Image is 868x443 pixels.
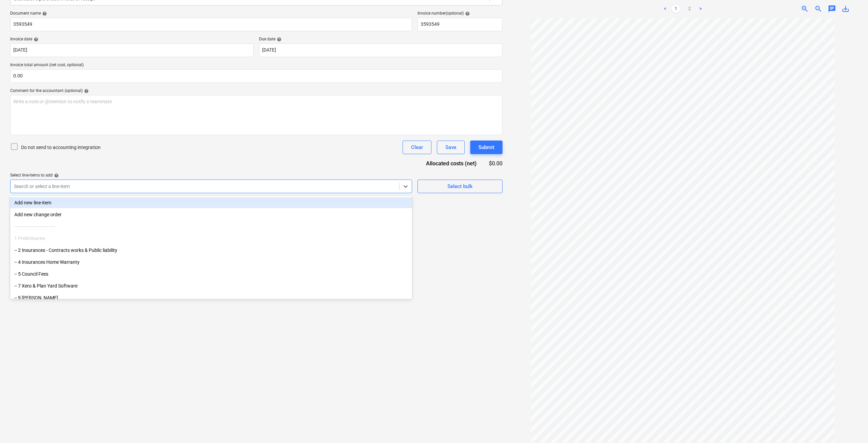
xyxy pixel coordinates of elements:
[445,143,456,152] div: Save
[411,143,423,152] div: Clear
[41,11,47,16] span: help
[403,141,431,154] button: Clear
[464,11,470,16] span: help
[437,141,465,154] button: Save
[10,173,412,178] div: Select line-items to add
[841,5,850,13] span: save_alt
[10,88,503,94] div: Comment for the accountant (optional)
[21,144,101,151] p: Do not send to accounting integration
[488,160,503,167] div: $0.00
[10,269,412,279] div: -- 5 Council Fees
[814,5,822,13] span: zoom_out
[828,5,836,13] span: chat
[834,410,868,443] iframe: Chat Widget
[83,89,89,93] span: help
[10,245,412,256] div: -- 2 Insurances - Contracts works & Public liability
[10,292,412,303] div: -- 9 [PERSON_NAME]
[801,5,809,13] span: zoom_in
[10,11,412,16] div: Document name
[10,62,503,69] p: Invoice total amount (net cost, optional)
[418,18,503,31] input: Invoice number
[696,5,704,13] a: Next page
[672,5,680,13] a: Page 1 is your current page
[53,173,59,178] span: help
[414,160,488,167] div: Allocated costs (net)
[685,5,694,13] a: Page 2
[259,43,503,57] input: Due date not specified
[478,143,494,152] div: Submit
[259,37,503,42] div: Due date
[10,257,412,267] div: -- 4 Insurances Home Warranty
[275,37,282,42] span: help
[10,221,412,232] div: ------------------------------
[418,11,503,16] div: Invoice number (optional)
[470,141,503,154] button: Submit
[10,18,412,31] input: Document name
[10,280,412,291] div: -- 7 Xero & Plan Yard Software
[447,182,473,191] div: Select bulk
[10,197,412,208] div: Add new line-item
[32,37,38,42] span: help
[661,5,669,13] a: Previous page
[10,292,412,303] div: -- 9 Foreman
[10,233,412,244] div: 1 Preliminaries
[10,37,254,42] div: Invoice date
[418,180,503,193] button: Select bulk
[10,43,254,57] input: Invoice date not specified
[10,209,412,220] div: Add new change order
[10,69,503,83] input: Invoice total amount (net cost, optional)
